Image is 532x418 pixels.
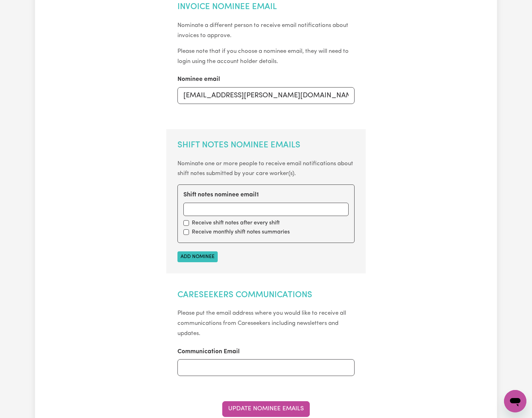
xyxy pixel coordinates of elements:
[504,390,526,412] iframe: Button to launch messaging window
[177,161,353,177] small: Nominate one or more people to receive email notifications about shift notes submitted by your ca...
[177,2,355,12] h2: Invoice Nominee Email
[222,401,310,417] button: Update Nominee Emails
[192,228,290,236] label: Receive monthly shift notes summaries
[177,347,240,356] label: Communication Email
[177,22,348,39] small: Nominate a different person to receive email notifications about invoices to approve.
[177,251,218,262] button: Add nominee
[192,219,280,227] label: Receive shift notes after every shift
[177,310,346,336] small: Please put the email address where you would like to receive all communications from Careseekers ...
[177,48,349,64] small: Please note that if you choose a nominee email, they will need to login using the account holder ...
[183,190,259,200] label: Shift notes nominee email 1
[177,290,355,300] h2: Careseekers Communications
[177,75,220,84] label: Nominee email
[177,140,355,151] h2: Shift Notes Nominee Emails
